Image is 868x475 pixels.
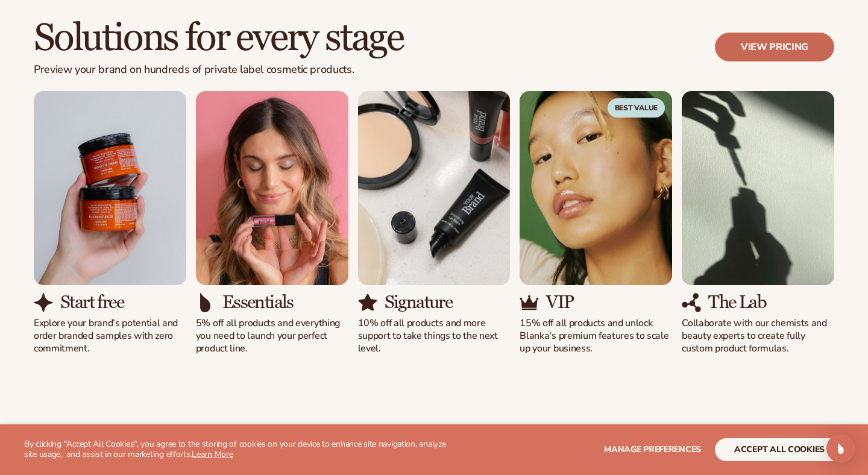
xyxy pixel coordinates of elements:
[546,292,573,312] h3: VIP
[708,292,766,312] h3: The Lab
[682,317,834,354] p: Collaborate with our chemists and beauty experts to create fully custom product formulas.
[682,91,834,286] img: Shopify Image 15
[358,91,511,355] div: 3 / 5
[34,293,53,312] img: Shopify Image 8
[196,91,348,355] div: 2 / 5
[520,317,672,354] p: 15% off all products and unlock Blanka's premium features to scale up your business.
[196,293,215,312] img: Shopify Image 10
[604,444,701,455] span: Manage preferences
[358,91,511,286] img: Shopify Image 11
[222,292,294,312] h3: Essentials
[34,91,186,286] img: Shopify Image 7
[608,98,665,118] span: Best Value
[196,317,348,354] p: 5% off all products and everything you need to launch your perfect product line.
[34,91,186,355] div: 1 / 5
[34,18,403,58] h2: Solutions for every stage
[520,91,672,286] img: Shopify Image 13
[196,91,348,286] img: Shopify Image 9
[715,438,844,461] button: accept all cookies
[682,293,701,312] img: Shopify Image 16
[682,91,834,355] div: 5 / 5
[826,434,855,463] div: Open Intercom Messenger
[34,317,186,354] p: Explore your brand’s potential and order branded samples with zero commitment.
[520,293,539,312] img: Shopify Image 14
[520,91,672,355] div: 4 / 5
[385,292,453,312] h3: Signature
[358,293,377,312] img: Shopify Image 12
[358,317,511,354] p: 10% off all products and more support to take things to the next level.
[60,292,124,312] h3: Start free
[604,438,701,461] button: Manage preferences
[192,448,233,460] a: Learn More
[24,439,453,460] p: By clicking "Accept All Cookies", you agree to the storing of cookies on your device to enhance s...
[715,33,834,61] a: View pricing
[34,63,403,77] p: Preview your brand on hundreds of private label cosmetic products.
